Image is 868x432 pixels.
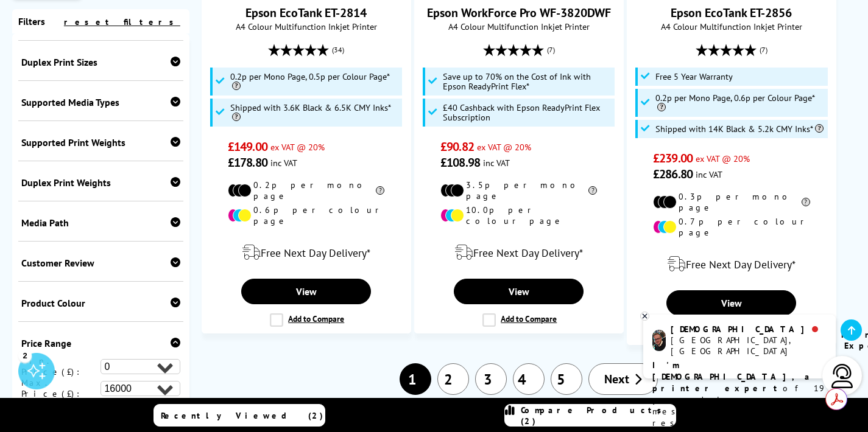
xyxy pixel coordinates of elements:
[230,72,399,91] span: 0.2p per Mono Page, 0.5p per Colour Page*
[655,72,733,82] span: Free 5 Year Warranty
[652,330,666,351] img: chris-livechat.png
[228,155,267,170] span: £178.80
[230,103,399,122] span: Shipped with 3.6K Black & 6.5K CMY Inks*
[440,179,597,201] li: 3.5p per mono page
[18,15,45,27] span: Filters
[440,155,480,170] span: £108.98
[270,313,344,327] label: Add to Compare
[21,297,180,309] div: Product Colour
[454,279,584,304] a: View
[270,157,297,169] span: inc VAT
[671,335,826,357] div: [GEOGRAPHIC_DATA], [GEOGRAPHIC_DATA]
[696,169,722,180] span: inc VAT
[421,21,617,32] span: A4 Colour Multifunction Inkjet Printer
[633,247,830,281] div: modal_delivery
[21,377,101,399] span: Max. Price(£):
[228,139,267,155] span: £149.00
[655,93,824,113] span: 0.2p per Mono Page, 0.6p per Colour Page*
[270,141,325,153] span: ex VAT @ 20%
[101,381,180,396] select: Max. Price
[653,191,810,213] li: 0.3p per mono page
[521,405,676,427] span: Compare Products (2)
[241,279,371,304] a: View
[64,16,180,27] a: reset filters
[652,360,827,429] p: of 19 years! Leave me a message and I'll respond ASAP
[547,38,555,61] span: (7)
[551,363,582,395] a: 5
[18,349,32,362] div: 2
[475,363,507,395] a: 3
[21,217,180,229] div: Media Path
[696,153,750,164] span: ex VAT @ 20%
[671,324,826,335] div: [DEMOGRAPHIC_DATA]
[332,38,344,61] span: (34)
[228,179,384,201] li: 0.2p per mono page
[421,235,617,270] div: modal_delivery
[653,166,693,182] span: £286.80
[153,404,325,427] a: Recently Viewed (2)
[760,38,767,61] span: (7)
[101,359,180,374] select: Min. Price
[21,56,180,68] div: Duplex Print Sizes
[633,21,830,32] span: A4 Colour Multifunction Inkjet Printer
[440,204,597,226] li: 10.0p per colour page
[483,157,510,169] span: inc VAT
[161,410,323,421] span: Recently Viewed (2)
[443,72,612,91] span: Save up to 70% on the Cost of Ink with Epson ReadyPrint Flex*
[482,313,557,327] label: Add to Compare
[208,235,404,270] div: modal_delivery
[666,290,796,316] a: View
[440,139,474,155] span: £90.82
[427,5,611,21] a: Epson WorkForce Pro WF-3820DWF
[652,360,813,394] b: I'm [DEMOGRAPHIC_DATA], a printer expert
[228,204,384,226] li: 0.6p per colour page
[21,337,180,349] div: Price Range
[21,257,180,269] div: Customer Review
[21,96,180,108] div: Supported Media Types
[653,216,810,238] li: 0.7p per colour page
[604,371,629,387] span: Next
[588,363,658,395] a: Next
[513,363,545,395] a: 4
[504,404,676,427] a: Compare Products (2)
[21,176,180,189] div: Duplex Print Weights
[21,136,180,148] div: Supported Print Weights
[245,5,367,21] a: Epson EcoTank ET-2814
[671,5,792,21] a: Epson EcoTank ET-2856
[655,124,824,134] span: Shipped with 14K Black & 5.2k CMY Inks*
[437,363,469,395] a: 2
[443,103,612,122] span: £40 Cashback with Epson ReadyPrint Flex Subscription
[208,21,404,32] span: A4 Colour Multifunction Inkjet Printer
[653,150,693,166] span: £239.00
[830,364,855,388] img: user-headset-light.svg
[21,355,101,377] span: Min. Price(£):
[477,141,531,153] span: ex VAT @ 20%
